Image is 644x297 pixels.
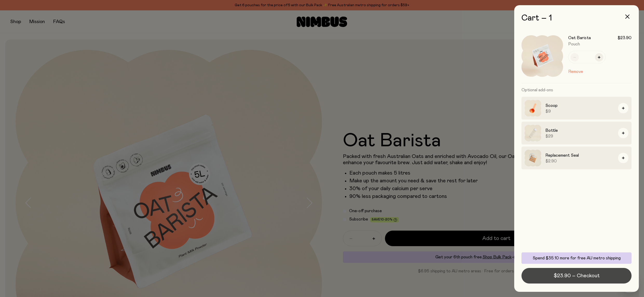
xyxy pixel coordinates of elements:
button: $23.90 – Checkout [521,268,632,284]
button: Remove [568,68,583,75]
h3: Oat Barista [568,35,591,40]
span: $2.90 [545,158,614,164]
h3: Optional add-ons [521,83,632,97]
span: Pouch [568,42,580,46]
h2: Cart – 1 [521,13,632,23]
span: $23.90 – Checkout [554,272,600,279]
h3: Bottle [545,127,614,134]
span: $9 [545,109,614,114]
h3: Scoop [545,102,614,109]
p: Spend $35.10 more for free AU metro shipping [525,255,628,261]
span: $29 [545,134,614,139]
span: $23.90 [618,35,632,40]
h3: Replacement Seal [545,152,614,158]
